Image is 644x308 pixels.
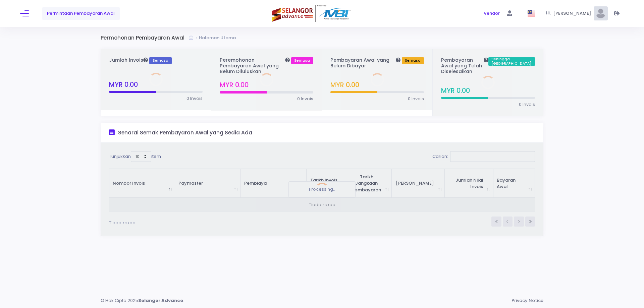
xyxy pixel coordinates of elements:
img: Logo [272,5,352,22]
a: Privacy Notice [512,297,543,304]
a: Permintaan Pembayaran Awal [42,7,120,20]
h3: Senarai Semak Pembayaran Awal yang Sedia Ada [118,130,252,136]
strong: Selangor Advance [138,297,183,304]
div: © Hak Cipta 2025 . [101,297,190,304]
h3: Permohonan Pembayaran Awal [101,35,189,41]
img: Pic [594,6,608,20]
a: Halaman Utama [199,35,237,41]
span: [PERSON_NAME] [553,10,593,17]
span: Permintaan Pembayaran Awal [47,10,115,17]
span: Hi, [546,10,553,16]
span: Vendor [484,10,500,17]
